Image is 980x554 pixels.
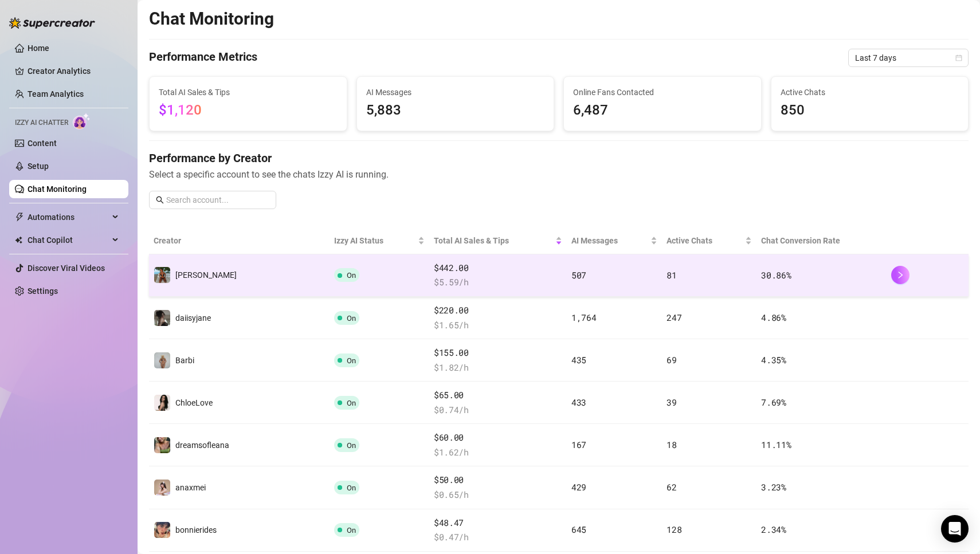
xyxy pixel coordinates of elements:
span: 247 [667,312,681,323]
a: Settings [28,286,58,296]
span: On [347,271,356,280]
img: AI Chatter [73,113,91,129]
span: 429 [571,481,586,493]
span: thunderbolt [15,213,24,222]
span: $ 0.47 /h [434,531,562,544]
a: Home [28,44,49,53]
span: $ 1.82 /h [434,361,562,375]
span: $50.00 [434,473,562,487]
span: $ 1.65 /h [434,319,562,332]
span: 7.69 % [761,396,786,408]
span: calendar [955,54,962,61]
span: dreamsofleana [175,441,229,450]
span: 1,764 [571,312,597,323]
span: On [347,441,356,450]
span: Total AI Sales & Tips [434,234,553,247]
span: right [896,271,904,279]
div: Open Intercom Messenger [941,515,969,543]
span: AI Messages [366,86,545,99]
span: Online Fans Contacted [573,86,752,99]
span: 433 [571,396,586,408]
span: 645 [571,524,586,535]
span: 2.34 % [761,524,786,535]
img: anaxmei [154,480,170,496]
span: $ 0.65 /h [434,488,562,502]
span: 4.35 % [761,354,786,366]
span: On [347,314,356,323]
th: Total AI Sales & Tips [429,227,567,254]
span: 81 [667,269,676,281]
span: 62 [667,481,676,493]
h4: Performance by Creator [149,150,969,166]
span: 30.86 % [761,269,791,281]
span: search [156,196,164,204]
span: $1,120 [159,102,202,118]
button: right [891,266,910,284]
img: Libby [154,267,170,283]
span: 6,487 [573,100,752,121]
span: bonnierides [175,525,217,535]
th: Active Chats [662,227,756,254]
th: Creator [149,227,330,254]
img: daiisyjane [154,310,170,326]
a: Setup [28,162,49,171]
a: Discover Viral Videos [28,264,105,273]
span: Total AI Sales & Tips [159,86,338,99]
span: 4.86 % [761,312,786,323]
h2: Chat Monitoring [149,8,274,30]
th: Izzy AI Status [330,227,429,254]
span: 18 [667,439,676,450]
span: 69 [667,354,676,366]
img: Barbi [154,352,170,368]
span: 435 [571,354,586,366]
span: [PERSON_NAME] [175,270,237,280]
span: Barbi [175,356,194,365]
span: $ 5.59 /h [434,276,562,289]
span: $ 1.62 /h [434,446,562,459]
span: Select a specific account to see the chats Izzy AI is running. [149,167,969,182]
a: Team Analytics [28,89,84,99]
a: Creator Analytics [28,62,119,80]
span: 39 [667,396,676,408]
span: Izzy AI Chatter [15,117,68,128]
span: $ 0.74 /h [434,403,562,417]
span: 850 [781,100,959,121]
span: On [347,356,356,365]
span: On [347,399,356,407]
th: Chat Conversion Rate [756,227,887,254]
span: 11.11 % [761,439,791,450]
img: ChloeLove [154,395,170,411]
span: 5,883 [366,100,545,121]
span: On [347,526,356,535]
span: $48.47 [434,516,562,530]
span: Izzy AI Status [334,234,415,247]
span: 167 [571,439,586,450]
span: $155.00 [434,346,562,360]
span: Last 7 days [855,49,962,66]
span: Active Chats [667,234,743,247]
img: bonnierides [154,522,170,538]
th: AI Messages [567,227,662,254]
span: $65.00 [434,388,562,402]
span: Chat Copilot [28,231,109,249]
a: Content [28,139,57,148]
span: $60.00 [434,431,562,445]
span: daiisyjane [175,313,211,323]
span: Active Chats [781,86,959,99]
a: Chat Monitoring [28,184,87,194]
span: 507 [571,269,586,281]
span: $220.00 [434,304,562,317]
span: 128 [667,524,681,535]
span: Automations [28,208,109,226]
span: anaxmei [175,483,206,492]
h4: Performance Metrics [149,49,257,67]
span: ChloeLove [175,398,213,407]
span: $442.00 [434,261,562,275]
img: logo-BBDzfeDw.svg [9,17,95,29]
span: On [347,484,356,492]
img: dreamsofleana [154,437,170,453]
span: 3.23 % [761,481,786,493]
input: Search account... [166,194,269,206]
span: AI Messages [571,234,648,247]
img: Chat Copilot [15,236,22,244]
